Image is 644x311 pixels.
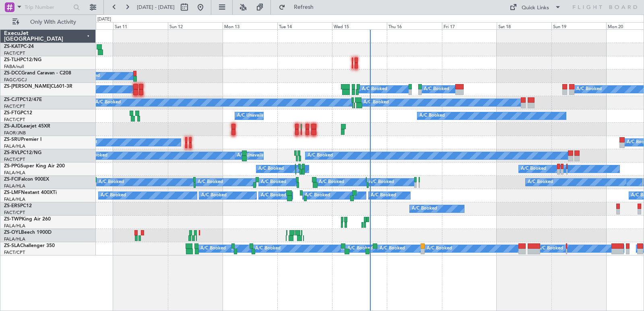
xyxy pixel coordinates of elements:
[4,150,41,155] a: ZS-RVLPC12/NG
[261,176,286,188] div: A/C Booked
[551,22,606,29] div: Sun 19
[9,16,87,29] button: Only With Activity
[4,84,72,89] a: ZS-[PERSON_NAME]CL601-3R
[362,83,387,95] div: A/C Booked
[237,110,270,122] div: A/C Unavailable
[201,189,227,202] div: A/C Booked
[4,97,42,102] a: ZS-CJTPC12/47E
[4,210,25,216] a: FACT/CPT
[528,176,553,188] div: A/C Booked
[4,204,20,208] span: ZS-ERS
[101,189,126,202] div: A/C Booked
[363,97,389,109] div: A/C Booked
[4,243,55,248] a: ZS-SLAChallenger 350
[4,223,25,229] a: FALA/HLA
[4,97,20,102] span: ZS-CJT
[4,137,41,142] a: ZS-SRUPremier I
[347,243,373,255] div: A/C Booked
[4,217,51,222] a: ZS-TWPKing Air 260
[198,176,223,188] div: A/C Booked
[4,230,21,235] span: ZS-OYL
[4,150,20,155] span: ZS-RVL
[371,189,396,202] div: A/C Booked
[4,164,21,169] span: ZS-PPG
[4,84,51,89] span: ZS-[PERSON_NAME]
[223,22,277,29] div: Mon 13
[427,243,452,255] div: A/C Booked
[4,230,52,235] a: ZS-OYLBeech 1900D
[4,217,22,222] span: ZS-TWP
[4,170,25,176] a: FALA/HLA
[4,164,65,169] a: ZS-PPGSuper King Air 200
[4,190,21,195] span: ZS-LMF
[4,58,20,62] span: ZS-TLH
[497,22,551,29] div: Sat 18
[261,189,286,202] div: A/C Booked
[4,137,21,142] span: ZS-SRU
[25,1,71,13] input: Trip Number
[4,130,26,136] a: FAOR/JNB
[308,150,333,162] div: A/C Booked
[255,243,281,255] div: A/C Booked
[4,249,25,255] a: FACT/CPT
[277,22,332,29] div: Tue 14
[4,64,24,70] a: FABA/null
[4,111,32,115] a: ZS-FTGPC12
[4,44,34,49] a: ZS-KATPC-24
[113,22,168,29] div: Sat 11
[258,163,284,175] div: A/C Booked
[95,97,121,109] div: A/C Booked
[332,22,387,29] div: Wed 15
[168,22,223,29] div: Sun 12
[522,4,549,12] div: Quick Links
[4,124,50,129] a: ZS-AJDLearjet 45XR
[4,204,32,208] a: ZS-ERSPC12
[369,176,394,188] div: A/C Booked
[412,203,437,215] div: A/C Booked
[424,83,449,95] div: A/C Booked
[305,189,330,202] div: A/C Booked
[538,243,563,255] div: A/C Booked
[137,4,175,11] span: [DATE] - [DATE]
[442,22,497,29] div: Fri 17
[380,243,405,255] div: A/C Booked
[275,1,323,14] button: Refresh
[419,110,445,122] div: A/C Booked
[4,111,21,115] span: ZS-FTG
[576,83,602,95] div: A/C Booked
[287,4,321,10] span: Refresh
[387,22,442,29] div: Thu 16
[97,16,111,23] div: [DATE]
[4,71,71,76] a: ZS-DCCGrand Caravan - C208
[237,150,270,162] div: A/C Unavailable
[506,1,565,14] button: Quick Links
[521,163,546,175] div: A/C Booked
[319,176,344,188] div: A/C Booked
[4,243,20,248] span: ZS-SLA
[21,19,85,25] span: Only With Activity
[4,157,25,163] a: FACT/CPT
[200,243,226,255] div: A/C Booked
[4,71,21,76] span: ZS-DCC
[99,176,124,188] div: A/C Booked
[4,50,25,56] a: FACT/CPT
[4,58,41,62] a: ZS-TLHPC12/NG
[4,177,49,182] a: ZS-FCIFalcon 900EX
[4,77,27,83] a: FAGC/GCJ
[4,196,25,202] a: FALA/HLA
[4,117,25,123] a: FACT/CPT
[4,190,57,195] a: ZS-LMFNextant 400XTi
[4,236,25,242] a: FALA/HLA
[4,177,19,182] span: ZS-FCI
[4,143,25,149] a: FALA/HLA
[4,183,25,189] a: FALA/HLA
[4,124,21,129] span: ZS-AJD
[4,103,25,109] a: FACT/CPT
[4,44,21,49] span: ZS-KAT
